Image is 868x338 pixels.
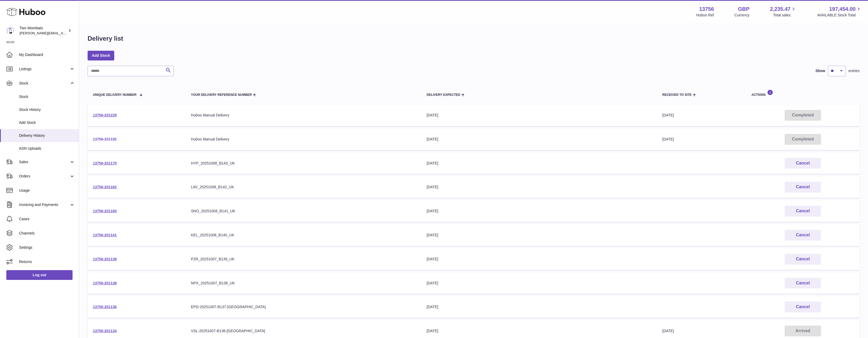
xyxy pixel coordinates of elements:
[93,137,117,141] a: 13756-201192
[427,281,652,286] div: [DATE]
[19,146,75,151] span: ASN Uploads
[427,161,652,166] div: [DATE]
[191,209,416,214] div: SNO_20251008_B141_UK
[93,233,117,237] a: 13756-201141
[93,281,117,285] a: 13756-201138
[427,209,652,214] div: [DATE]
[662,113,674,117] span: [DATE]
[93,93,136,97] span: Unique Delivery Number
[19,120,75,125] span: Add Stock
[751,90,854,97] div: Actions
[191,93,252,97] span: Your Delivery Reference Number
[738,6,749,13] strong: GBP
[6,27,14,35] img: alan@twowombats.com
[20,26,67,36] div: Two Wombats
[817,6,862,18] a: 197,454.00 AVAILABLE Stock Total
[427,93,460,97] span: Delivery Expected
[427,304,652,309] div: [DATE]
[815,68,825,73] label: Show
[19,81,69,86] span: Stock
[662,137,674,141] span: [DATE]
[191,328,416,334] div: VSL-20251007-B136-[GEOGRAPHIC_DATA]
[662,329,674,333] span: [DATE]
[191,185,416,190] div: LAV_20251008_B142_UK
[20,31,106,35] span: [PERSON_NAME][EMAIL_ADDRESS][DOMAIN_NAME]
[770,6,797,18] a: 2,235.47 Total sales
[19,67,69,72] span: Listings
[93,257,117,261] a: 13756-201139
[191,161,416,166] div: HYP_20251008_B143_UK
[773,13,797,18] span: Total sales
[93,329,117,333] a: 13756-201134
[785,206,821,217] button: Cancel
[19,159,69,165] span: Sales
[699,6,714,13] strong: 13756
[191,257,416,262] div: P2R_20251007_B139_UK
[427,137,652,142] div: [DATE]
[829,6,856,13] span: 197,454.00
[19,107,75,112] span: Stock History
[427,257,652,262] div: [DATE]
[785,254,821,265] button: Cancel
[93,161,117,165] a: 13756-201170
[785,278,821,289] button: Cancel
[191,281,416,286] div: NPX_20251007_B138_UK
[93,305,117,309] a: 13756-201136
[191,233,416,238] div: KEL_20251008_B140_UK
[427,113,652,118] div: [DATE]
[19,259,75,264] span: Returns
[785,158,821,169] button: Cancel
[93,209,117,213] a: 13756-201160
[427,233,652,238] div: [DATE]
[93,113,117,117] a: 13756-201229
[19,231,75,236] span: Channels
[88,51,114,60] a: Add Stock
[19,94,75,99] span: Stock
[848,68,860,73] span: entries
[191,304,416,309] div: EPD-20251007-B137-[GEOGRAPHIC_DATA]
[19,52,75,57] span: My Dashboard
[785,182,821,193] button: Cancel
[662,93,691,97] span: Received to Site
[191,113,416,118] div: Huboo Manual Delivery
[817,13,862,18] span: AVAILABLE Stock Total
[427,328,652,334] div: [DATE]
[785,302,821,312] button: Cancel
[19,133,75,138] span: Delivery History
[19,174,69,179] span: Orders
[427,185,652,190] div: [DATE]
[191,137,416,142] div: Huboo Manual Delivery
[785,230,821,241] button: Cancel
[19,188,75,193] span: Usage
[6,270,73,280] a: Log out
[19,202,69,207] span: Invoicing and Payments
[770,6,791,13] span: 2,235.47
[93,185,117,189] a: 13756-201162
[19,245,75,250] span: Settings
[19,217,75,222] span: Cases
[696,13,714,18] div: Huboo Ref
[735,13,750,18] div: Currency
[88,34,123,43] h1: Delivery list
